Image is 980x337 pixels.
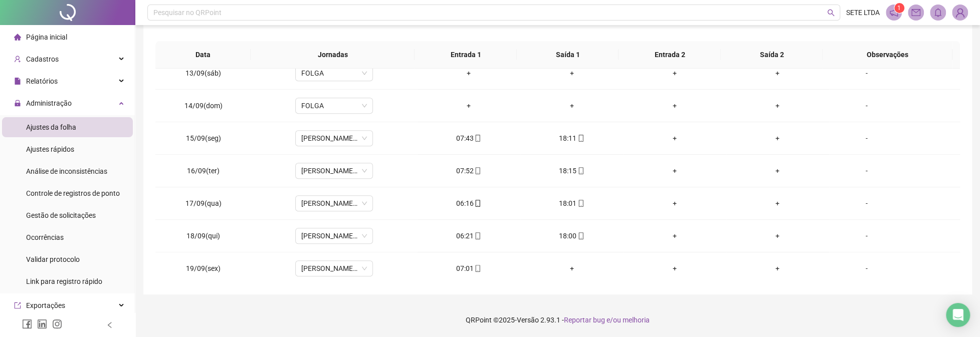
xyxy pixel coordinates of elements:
[576,135,584,142] span: mobile
[26,301,65,309] span: Exportações
[155,41,251,69] th: Data
[26,211,96,219] span: Gestão de solicitações
[14,34,21,41] span: home
[425,230,512,241] div: 06:21
[473,167,481,174] span: mobile
[528,165,615,176] div: 18:15
[564,316,650,324] span: Reportar bug e/ou melhoria
[14,56,21,63] span: user-add
[37,319,47,329] span: linkedin
[22,319,32,329] span: facebook
[473,135,481,142] span: mobile
[576,200,584,207] span: mobile
[26,123,76,131] span: Ajustes da folha
[185,69,221,77] span: 13/09(sáb)
[301,163,367,178] span: CARLOS DE LAET JORNADA 44H
[823,41,952,69] th: Observações
[952,5,967,20] img: 52090
[26,99,72,107] span: Administração
[473,200,481,207] span: mobile
[251,41,415,69] th: Jornadas
[301,196,367,211] span: CARLOS DE LAET JORNADA 44H
[837,165,896,176] div: -
[26,145,74,153] span: Ajustes rápidos
[631,100,718,111] div: +
[734,165,821,176] div: +
[26,77,58,85] span: Relatórios
[301,228,367,243] span: CARLOS DE LAET JORNADA 44H
[425,100,512,111] div: +
[734,263,821,274] div: +
[473,265,481,272] span: mobile
[631,68,718,79] div: +
[831,49,944,60] span: Observações
[301,98,367,113] span: FOLGA
[185,199,222,207] span: 17/09(qua)
[425,133,512,144] div: 07:43
[734,230,821,241] div: +
[517,316,539,324] span: Versão
[301,131,367,146] span: CARLOS DE LAET JORNADA 44H
[528,68,615,79] div: +
[415,41,516,69] th: Entrada 1
[631,165,718,176] div: +
[26,55,59,63] span: Cadastros
[425,165,512,176] div: 07:52
[827,9,835,17] span: search
[473,232,481,239] span: mobile
[631,230,718,241] div: +
[528,263,615,274] div: +
[734,68,821,79] div: +
[619,41,720,69] th: Entrada 2
[837,133,896,144] div: -
[837,198,896,209] div: -
[846,7,880,18] span: SETE LTDA
[184,102,223,110] span: 14/09(dom)
[14,78,21,85] span: file
[26,255,80,263] span: Validar protocolo
[631,198,718,209] div: +
[301,261,367,276] span: CARLOS DE LAET JORNADA 44H
[734,100,821,111] div: +
[52,319,62,329] span: instagram
[933,8,942,17] span: bell
[425,68,512,79] div: +
[517,41,619,69] th: Saída 1
[26,189,120,197] span: Controle de registros de ponto
[26,233,64,241] span: Ocorrências
[894,3,904,13] sup: 1
[528,230,615,241] div: 18:00
[187,167,220,175] span: 16/09(ter)
[911,8,920,17] span: mail
[837,263,896,274] div: -
[837,230,896,241] div: -
[837,100,896,111] div: -
[26,33,67,41] span: Página inicial
[14,100,21,107] span: lock
[946,303,970,327] div: Open Intercom Messenger
[528,133,615,144] div: 18:11
[837,68,896,79] div: -
[897,5,901,12] span: 1
[528,198,615,209] div: 18:01
[576,232,584,239] span: mobile
[186,134,221,142] span: 15/09(seg)
[186,264,221,272] span: 19/09(sex)
[734,133,821,144] div: +
[301,66,367,81] span: FOLGA
[631,133,718,144] div: +
[734,198,821,209] div: +
[721,41,823,69] th: Saída 2
[631,263,718,274] div: +
[425,198,512,209] div: 06:16
[26,167,107,175] span: Análise de inconsistências
[186,232,220,240] span: 18/09(qui)
[106,321,113,328] span: left
[576,167,584,174] span: mobile
[26,277,102,285] span: Link para registro rápido
[528,100,615,111] div: +
[14,302,21,309] span: export
[425,263,512,274] div: 07:01
[889,8,898,17] span: notification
